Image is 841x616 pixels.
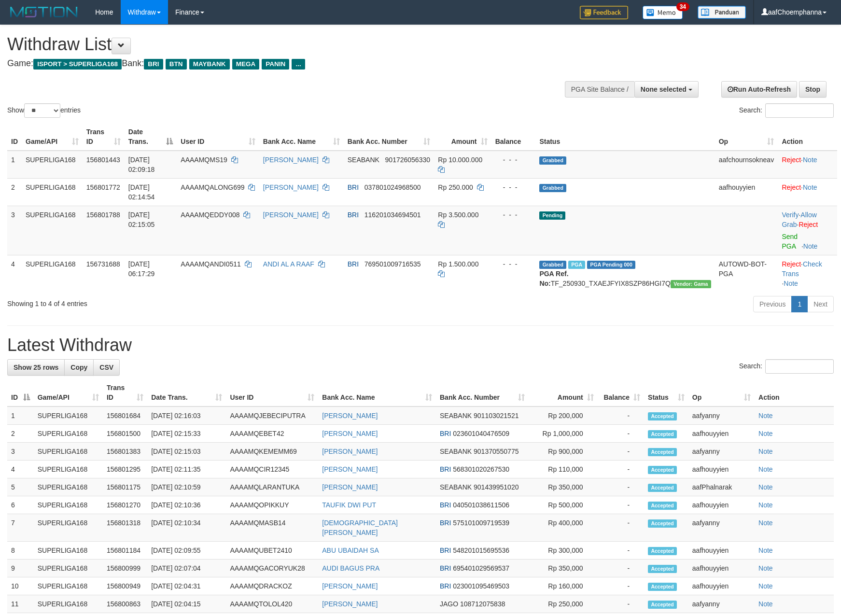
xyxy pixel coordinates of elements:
[568,261,585,269] span: Marked by aafromsomean
[495,155,532,165] div: - - -
[7,461,34,478] td: 4
[292,59,305,70] span: ...
[758,465,773,473] a: Note
[7,59,551,69] h4: Game: Bank:
[318,379,436,406] th: Bank Acc. Name: activate to sort column ascending
[648,583,677,591] span: Accepted
[348,211,359,219] span: BRI
[715,178,778,206] td: aafhouyyien
[103,425,147,443] td: 156801500
[648,466,677,474] span: Accepted
[147,406,226,425] td: [DATE] 02:16:03
[782,233,798,250] a: Send PGA
[453,546,509,554] span: Copy 548201015695536 to clipboard
[181,211,239,219] span: AAAAMQEDDY008
[181,260,241,268] span: AAAAMQANDI0511
[7,336,834,355] h1: Latest Withdraw
[491,123,536,151] th: Balance
[436,379,529,406] th: Bank Acc. Number: activate to sort column ascending
[739,103,834,118] label: Search:
[688,406,755,425] td: aafyanny
[634,81,699,98] button: None selected
[758,564,773,572] a: Note
[166,59,187,70] span: BTN
[385,156,430,164] span: Copy 901726056330 to clipboard
[147,595,226,613] td: [DATE] 02:04:15
[322,430,378,437] a: [PERSON_NAME]
[598,406,644,425] td: -
[688,496,755,514] td: aafhouyyien
[495,259,532,269] div: - - -
[440,582,451,590] span: BRI
[598,443,644,461] td: -
[440,465,451,473] span: BRI
[147,443,226,461] td: [DATE] 02:15:03
[438,156,482,164] span: Rp 10.000.000
[147,478,226,496] td: [DATE] 02:10:59
[648,412,677,420] span: Accepted
[671,280,711,288] span: Vendor URL: https://trx31.1velocity.biz
[103,406,147,425] td: 156801684
[7,595,34,613] td: 11
[529,443,598,461] td: Rp 900,000
[86,156,120,164] span: 156801443
[34,595,103,613] td: SUPERLIGA168
[565,81,634,98] div: PGA Site Balance /
[438,260,478,268] span: Rp 1.500.000
[226,478,318,496] td: AAAAMQLARANTUKA
[755,379,834,406] th: Action
[34,406,103,425] td: SUPERLIGA168
[539,211,565,220] span: Pending
[778,123,837,151] th: Action
[474,448,519,455] span: Copy 901370550775 to clipboard
[539,270,568,287] b: PGA Ref. No:
[322,600,378,608] a: [PERSON_NAME]
[99,364,113,371] span: CSV
[7,35,551,54] h1: Withdraw List
[598,542,644,560] td: -
[440,412,472,420] span: SEABANK
[263,183,319,191] a: [PERSON_NAME]
[34,379,103,406] th: Game/API: activate to sort column ascending
[434,123,491,151] th: Amount: activate to sort column ascending
[259,123,344,151] th: Bank Acc. Name: activate to sort column ascending
[598,478,644,496] td: -
[34,496,103,514] td: SUPERLIGA168
[453,564,509,572] span: Copy 695401029569537 to clipboard
[322,564,379,572] a: AUDI BAGUS PRA
[648,601,677,609] span: Accepted
[147,560,226,577] td: [DATE] 02:07:04
[181,183,244,191] span: AAAAMQALONG699
[758,600,773,608] a: Note
[24,103,60,118] select: Showentries
[7,206,22,255] td: 3
[86,211,120,219] span: 156801788
[93,359,120,376] a: CSV
[103,478,147,496] td: 156801175
[529,379,598,406] th: Amount: activate to sort column ascending
[688,461,755,478] td: aafhouyyien
[128,183,155,201] span: [DATE] 02:14:54
[758,519,773,527] a: Note
[453,501,509,509] span: Copy 040501038611506 to clipboard
[263,260,314,268] a: ANDI AL A RAAF
[598,560,644,577] td: -
[181,156,227,164] span: AAAAMQMS19
[440,519,451,527] span: BRI
[641,85,687,93] span: None selected
[688,514,755,542] td: aafyanny
[782,211,816,228] span: ·
[144,59,163,70] span: BRI
[177,123,259,151] th: User ID: activate to sort column ascending
[232,59,260,70] span: MEGA
[147,496,226,514] td: [DATE] 02:10:36
[782,211,816,228] a: Allow Grab
[7,560,34,577] td: 9
[103,496,147,514] td: 156801270
[598,379,644,406] th: Balance: activate to sort column ascending
[7,514,34,542] td: 7
[453,430,509,437] span: Copy 023601040476509 to clipboard
[86,183,120,191] span: 156801772
[598,425,644,443] td: -
[34,443,103,461] td: SUPERLIGA168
